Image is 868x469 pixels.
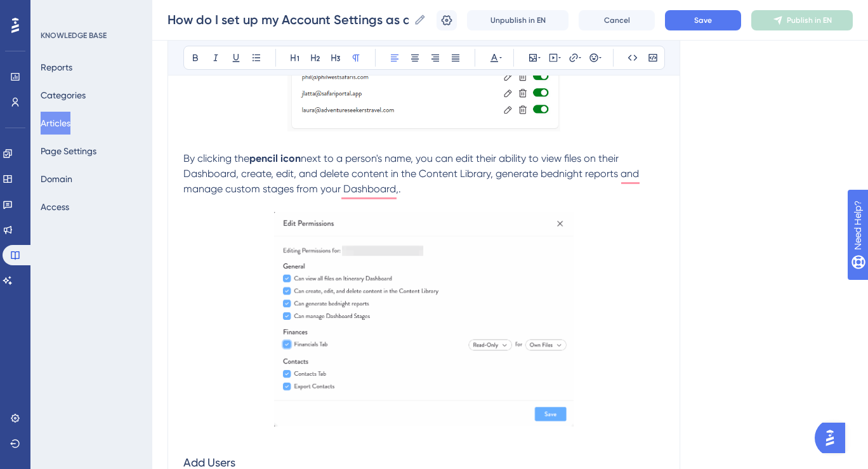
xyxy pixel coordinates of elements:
span: Publish in EN [787,15,832,25]
button: Domain [41,168,72,190]
span: By clicking the [183,152,249,164]
button: Articles [41,112,70,135]
div: KNOWLEDGE BASE [41,30,107,41]
span: Add Users [183,456,235,469]
iframe: UserGuiding AI Assistant Launcher [815,419,853,457]
span: Unpublish in EN [490,15,546,25]
button: Page Settings [41,140,96,162]
button: Reports [41,56,72,79]
button: Save [665,10,741,30]
button: Access [41,195,69,218]
input: Article Name [168,11,409,29]
button: Cancel [579,10,655,30]
strong: pencil icon [249,152,301,164]
span: next to a person's name, you can edit their ability to view files on their Dashboard, create, edi... [183,152,641,195]
button: Publish in EN [751,10,853,30]
span: Need Help? [30,3,79,18]
span: Save [694,15,712,25]
button: Categories [41,84,86,107]
button: Unpublish in EN [467,10,569,30]
span: Cancel [604,15,630,25]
